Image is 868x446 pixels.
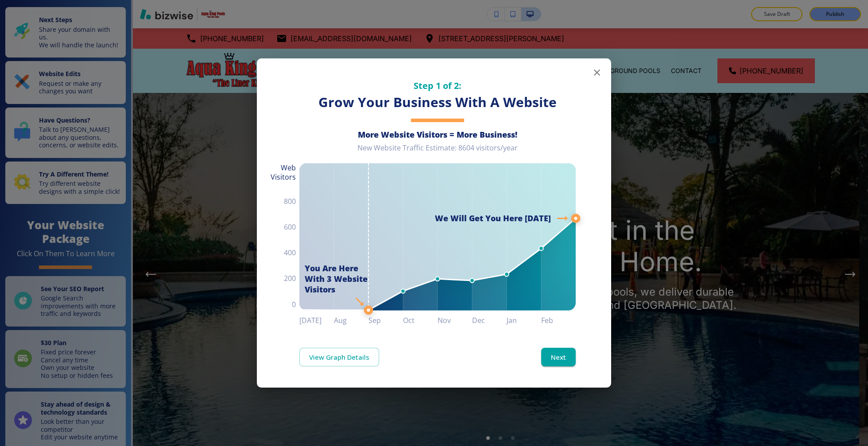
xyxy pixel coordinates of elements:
[299,143,576,160] div: New Website Traffic Estimate: 8604 visitors/year
[472,314,507,327] h6: Dec
[299,80,576,92] h5: Step 1 of 2:
[541,348,576,366] button: Next
[299,93,576,111] h3: Grow Your Business With A Website
[507,314,541,327] h6: Jan
[438,314,472,327] h6: Nov
[299,129,576,140] h6: More Website Visitors = More Business!
[403,314,438,327] h6: Oct
[334,314,368,327] h6: Aug
[299,348,379,366] a: View Graph Details
[368,314,403,327] h6: Sep
[541,314,576,327] h6: Feb
[299,314,334,327] h6: [DATE]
